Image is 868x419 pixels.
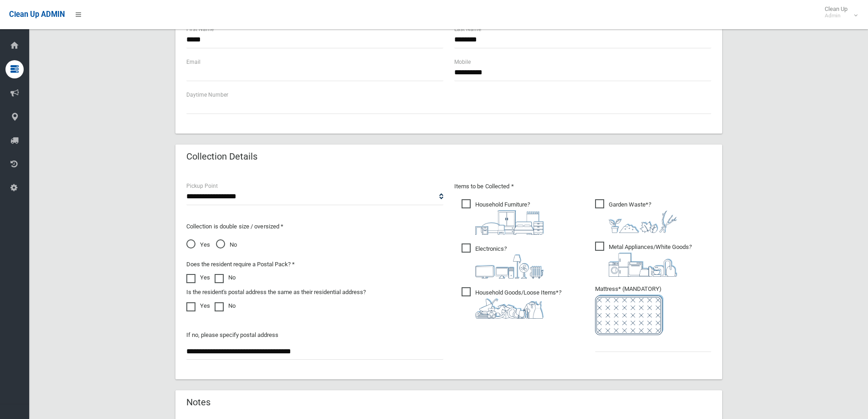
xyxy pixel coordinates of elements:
span: Garden Waste* [595,199,677,233]
span: Electronics [462,243,544,279]
header: Notes [175,393,221,411]
label: Yes [186,272,210,283]
p: Items to be Collected * [454,181,711,192]
small: Admin [825,12,847,19]
span: No [216,239,237,250]
img: aa9efdbe659d29b613fca23ba79d85cb.png [475,210,544,235]
img: 394712a680b73dbc3d2a6a3a7ffe5a07.png [475,254,544,279]
i: ? [609,201,677,233]
span: Mattress* (MANDATORY) [595,285,711,335]
label: No [215,272,236,283]
label: Is the resident's postal address the same as their residential address? [186,287,366,298]
label: Yes [186,300,210,311]
i: ? [609,243,692,277]
img: e7408bece873d2c1783593a074e5cb2f.png [595,295,663,335]
img: b13cc3517677393f34c0a387616ef184.png [475,298,544,319]
p: Collection is double size / oversized * [186,221,443,232]
label: If no, please specify postal address [186,330,278,341]
span: Clean Up [820,5,857,19]
i: ? [475,201,544,235]
label: No [215,300,236,311]
span: Clean Up ADMIN [9,10,65,19]
span: Metal Appliances/White Goods [595,242,692,277]
header: Collection Details [175,148,268,166]
i: ? [475,245,544,279]
span: Yes [186,239,210,250]
span: Household Goods/Loose Items* [462,287,561,319]
img: 4fd8a5c772b2c999c83690221e5242e0.png [609,210,677,233]
span: Household Furniture [462,199,544,235]
img: 36c1b0289cb1767239cdd3de9e694f19.png [609,253,677,277]
label: Does the resident require a Postal Pack? * [186,259,295,270]
i: ? [475,289,561,319]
